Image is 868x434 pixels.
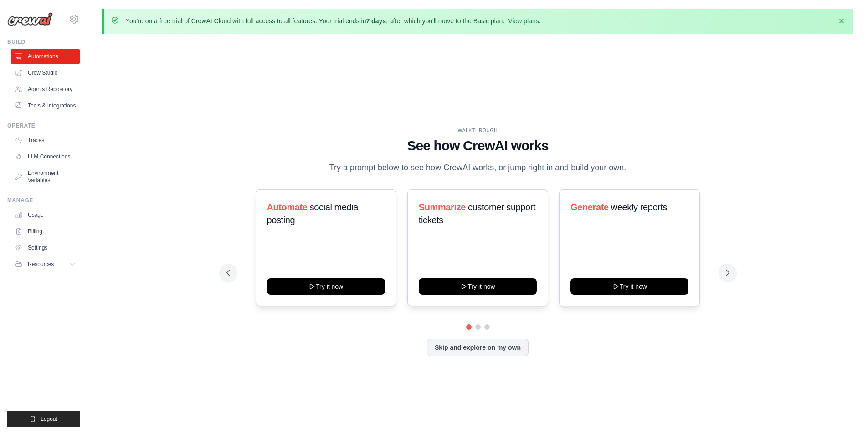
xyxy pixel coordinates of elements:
[28,260,54,268] span: Resources
[366,17,386,25] strong: 7 days
[7,197,80,204] div: Manage
[126,16,541,26] p: You're on a free trial of CrewAI Cloud with full access to all features. Your trial ends in , aft...
[11,208,80,222] a: Usage
[41,415,57,423] span: Logout
[11,82,80,97] a: Agents Repository
[11,224,80,239] a: Billing
[11,66,80,80] a: Crew Studio
[267,202,308,212] span: Automate
[325,161,631,174] p: Try a prompt below to see how CrewAI works, or jump right in and build your own.
[7,38,80,46] div: Build
[570,202,609,212] span: Generate
[7,122,80,129] div: Operate
[267,202,359,225] span: social media posting
[11,149,80,164] a: LLM Connections
[267,278,385,295] button: Try it now
[7,12,53,26] img: Logo
[11,166,80,188] a: Environment Variables
[11,49,80,64] a: Automations
[11,240,80,255] a: Settings
[11,133,80,148] a: Traces
[611,202,667,212] span: weekly reports
[226,127,729,134] div: WALKTHROUGH
[11,257,80,271] button: Resources
[427,339,529,356] button: Skip and explore on my own
[226,138,729,154] h1: See how CrewAI works
[419,202,466,212] span: Summarize
[7,411,80,427] button: Logout
[419,278,537,295] button: Try it now
[508,17,539,25] a: View plans
[419,202,535,225] span: customer support tickets
[570,278,688,295] button: Try it now
[11,98,80,113] a: Tools & Integrations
